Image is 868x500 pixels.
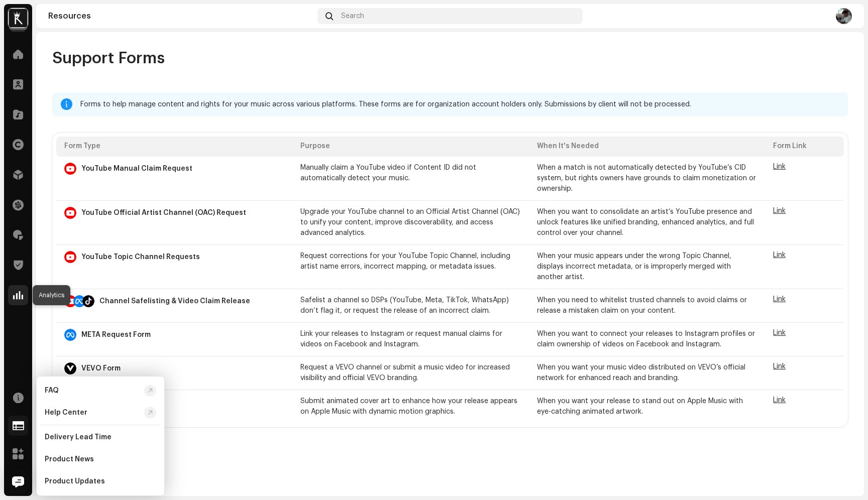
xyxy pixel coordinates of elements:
[529,137,765,157] th: When It's Needed
[300,163,520,184] p: Manually claim a YouTube video if Content ID did not automatically detect your music.
[300,329,520,350] p: Link your releases to Instagram or request manual claims for videos on Facebook and Instagram.
[300,207,520,238] p: Upgrade your YouTube channel to an Official Artist Channel (OAC) to unify your content, improve d...
[537,329,757,350] p: When you want to connect your releases to Instagram profiles or claim ownership of videos on Face...
[773,252,786,259] a: Link
[537,295,757,316] p: When you need to whitelist trusted channels to avoid claims or release a mistaken claim on your c...
[56,137,292,157] th: Form Type
[41,427,160,447] re-m-nav-item: Delivery Lead Time
[41,381,160,401] re-m-nav-item: FAQ
[99,296,250,307] p: Channel Safelisting & Video Claim Release
[80,98,840,110] div: Forms to help manage content and rights for your music across various platforms. These forms are ...
[81,208,246,218] p: YouTube Official Artist Channel (OAC) Request
[41,471,160,491] re-m-nav-item: Product Updates
[300,251,520,272] p: Request corrections for your YouTube Topic Channel, including artist name errors, incorrect mappi...
[81,252,200,263] p: YouTube Topic Channel Requests
[45,455,94,463] div: Product News
[41,449,160,469] re-m-nav-item: Product News
[773,296,786,303] a: Link
[45,409,87,417] div: Help Center
[300,362,520,384] p: Request a VEVO channel or submit a music video for increased visibility and official VEVO branding.
[537,362,757,384] p: When you want your music video distributed on VEVO’s official network for enhanced reach and bran...
[836,8,852,24] img: e7e1c77d-7ac2-4e23-a9aa-5e1bb7bb2ada
[48,12,313,20] div: Resources
[81,164,192,174] p: YouTube Manual Claim Request
[81,330,151,340] p: META Request Form
[537,163,757,194] p: When a match is not automatically detected by YouTube’s CID system, but rights owners have ground...
[300,396,520,417] p: Submit animated cover art to enhance how your release appears on Apple Music with dynamic motion ...
[773,329,786,336] a: Link
[45,477,105,485] div: Product Updates
[41,403,160,423] re-m-nav-item: Help Center
[45,387,59,395] div: FAQ
[81,363,121,374] p: VEVO Form
[52,48,165,68] span: Support Forms
[765,137,844,157] th: Form Link
[773,397,786,404] a: Link
[773,207,786,214] a: Link
[45,433,112,441] div: Delivery Lead Time
[6,470,30,494] div: Open Intercom Messenger
[341,12,364,20] span: Search
[537,251,757,283] p: When your music appears under the wrong Topic Channel, displays incorrect metadata, or is imprope...
[537,396,757,417] p: When you want your release to stand out on Apple Music with eye-catching animated artwork.
[8,8,28,28] img: e9e70cf3-c49a-424f-98c5-fab0222053be
[773,363,786,370] a: Link
[773,163,786,170] a: Link
[292,137,528,157] th: Purpose
[537,207,757,238] p: When you want to consolidate an artist’s YouTube presence and unlock features like unified brandi...
[300,295,520,316] p: Safelist a channel so DSPs (YouTube, Meta, TikTok, WhatsApp) don’t flag it, or request the releas...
